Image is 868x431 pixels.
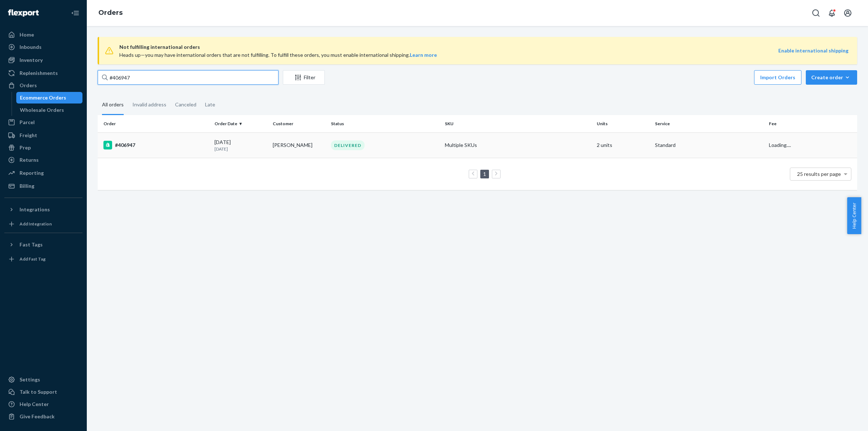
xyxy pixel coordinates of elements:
button: Filter [283,70,325,85]
div: Prep [20,144,31,151]
td: Loading.... [766,132,857,158]
div: Parcel [20,119,35,126]
div: [DATE] [214,139,267,152]
div: Canceled [175,95,196,114]
p: Standard [655,141,763,149]
th: SKU [442,115,594,132]
a: Ecommerce Orders [16,92,83,103]
button: Integrations [4,204,82,215]
div: Help Center [20,401,49,408]
div: Settings [20,376,40,383]
a: Talk to Support [4,386,82,398]
ol: breadcrumbs [93,3,128,24]
span: Heads up—you may have international orders that are not fulfilling. To fulfill these orders, you ... [119,52,437,58]
a: Learn more [410,52,437,58]
div: Replenishments [20,69,58,77]
th: Units [594,115,652,132]
div: Late [205,95,215,114]
a: Wholesale Orders [16,104,83,116]
div: Ecommerce Orders [20,94,66,101]
a: Freight [4,130,82,141]
div: Reporting [20,169,44,177]
button: Open Search Box [809,6,823,20]
a: Add Integration [4,218,82,230]
a: Parcel [4,117,82,128]
div: Talk to Support [20,388,57,396]
td: Multiple SKUs [442,132,594,158]
div: Wholesale Orders [20,106,64,114]
a: Inbounds [4,41,82,53]
p: [DATE] [214,146,267,152]
a: Add Fast Tag [4,253,82,265]
th: Service [652,115,766,132]
div: Fast Tags [20,241,43,248]
a: Home [4,29,82,41]
button: Open notifications [825,6,839,20]
th: Status [328,115,442,132]
a: Enable international shipping [778,47,848,54]
button: Fast Tags [4,239,82,250]
input: Search orders [98,70,278,85]
button: Import Orders [754,70,801,85]
div: Create order [811,74,852,81]
a: Billing [4,180,82,192]
a: Orders [98,9,123,17]
div: Filter [283,74,324,81]
button: Give Feedback [4,411,82,422]
div: Customer [273,121,325,127]
div: Home [20,31,34,38]
a: Orders [4,80,82,91]
a: Settings [4,374,82,385]
span: 25 results per page [797,171,841,177]
div: Invalid address [132,95,166,114]
button: Close Navigation [68,6,82,20]
button: Help Center [847,197,861,234]
div: #406947 [103,141,209,149]
div: Returns [20,156,39,164]
th: Order [98,115,212,132]
th: Fee [766,115,857,132]
div: Billing [20,182,34,190]
span: Not fulfilling international orders [119,43,778,51]
div: All orders [102,95,124,115]
a: Page 1 is your current page [482,171,488,177]
td: 2 units [594,132,652,158]
div: Integrations [20,206,50,213]
a: Returns [4,154,82,166]
a: Replenishments [4,67,82,79]
a: Prep [4,142,82,153]
img: Flexport logo [8,9,39,17]
th: Order Date [212,115,270,132]
div: DELIVERED [331,140,365,150]
button: Create order [806,70,857,85]
a: Inventory [4,54,82,66]
div: Orders [20,82,37,89]
a: Help Center [4,398,82,410]
div: Inventory [20,56,43,64]
div: Give Feedback [20,413,55,420]
a: Reporting [4,167,82,179]
div: Add Fast Tag [20,256,46,262]
td: [PERSON_NAME] [270,132,328,158]
div: Add Integration [20,221,52,227]
div: Freight [20,132,37,139]
button: Open account menu [841,6,855,20]
div: Inbounds [20,43,42,51]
